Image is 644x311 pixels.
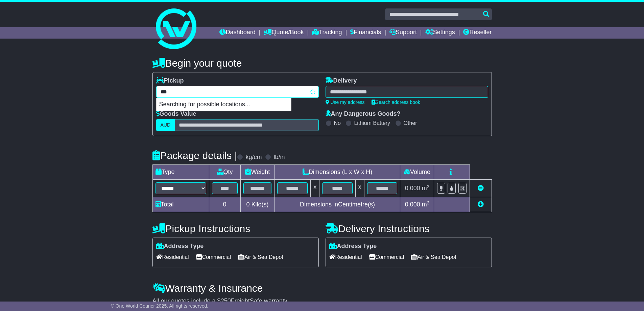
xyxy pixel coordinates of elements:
sup: 3 [427,200,430,205]
div: All our quotes include a $ FreightSafe warranty. [152,297,492,305]
h4: Begin your quote [152,58,492,69]
label: Lithium Battery [354,120,390,126]
label: No [334,120,341,126]
span: Residential [329,252,362,262]
a: Tracking [312,27,342,39]
a: Use my address [326,99,365,105]
p: Searching for possible locations... [157,98,291,111]
label: Other [404,120,417,126]
a: Support [389,27,417,39]
span: Commercial [369,252,404,262]
span: 250 [221,297,231,304]
td: Type [152,165,209,180]
td: 0 [209,197,240,212]
span: Commercial [196,252,231,262]
td: Weight [240,165,275,180]
span: 0.000 [405,201,420,208]
label: Pickup [156,77,184,85]
label: Goods Value [156,110,196,118]
td: Dimensions (L x W x H) [275,165,400,180]
span: m [422,185,430,192]
typeahead: Please provide city [156,86,319,98]
td: Total [152,197,209,212]
td: x [311,180,319,197]
td: Volume [400,165,434,180]
span: Residential [156,252,189,262]
h4: Warranty & Insurance [152,283,492,294]
label: Delivery [326,77,357,85]
h4: Pickup Instructions [152,223,319,234]
a: Add new item [478,201,484,208]
h4: Delivery Instructions [326,223,492,234]
td: Qty [209,165,240,180]
span: Air & Sea Depot [238,252,283,262]
span: 0 [246,201,249,208]
a: Search address book [372,99,420,105]
label: Any Dangerous Goods? [326,110,401,118]
a: Financials [350,27,381,39]
sup: 3 [427,184,430,189]
a: Reseller [463,27,492,39]
label: Address Type [329,243,377,250]
label: Address Type [156,243,204,250]
h4: Package details | [152,150,237,161]
span: © One World Courier 2025. All rights reserved. [111,303,209,309]
span: m [422,201,430,208]
label: kg/cm [245,154,262,161]
label: AUD [156,119,175,131]
a: Settings [425,27,455,39]
td: x [355,180,364,197]
td: Kilo(s) [240,197,275,212]
label: lb/in [273,154,285,161]
td: Dimensions in Centimetre(s) [275,197,400,212]
a: Quote/Book [264,27,304,39]
a: Dashboard [219,27,256,39]
span: 0.000 [405,185,420,192]
span: Air & Sea Depot [411,252,456,262]
a: Remove this item [478,185,484,192]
